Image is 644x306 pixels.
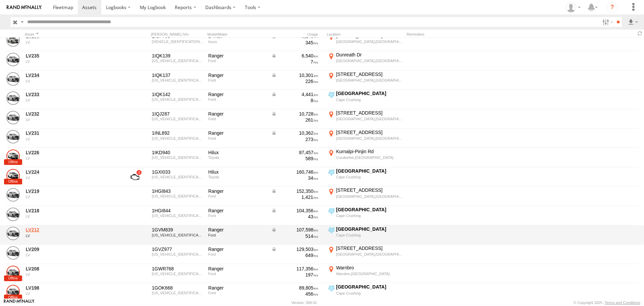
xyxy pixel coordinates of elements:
[336,155,403,160] div: Cundeelee,[GEOGRAPHIC_DATA]
[271,194,318,200] div: 1,421
[6,169,20,182] a: View Asset Details
[152,53,204,59] div: 1IQK139
[152,208,204,214] div: 1HGI844
[208,117,267,121] div: Ford
[271,91,318,97] div: Data from Vehicle CANbus
[336,252,403,257] div: [GEOGRAPHIC_DATA],[GEOGRAPHIC_DATA]
[6,246,20,260] a: View Asset Details
[152,194,204,198] div: MPBUMEF50LX314767
[152,59,204,63] div: MPBCMEF60SX660254
[6,111,20,124] a: View Asset Details
[26,214,118,218] div: undefined
[152,169,204,175] div: 1GXI033
[26,149,118,156] a: LV226
[407,32,514,37] div: Reminders
[327,226,404,244] label: Click to View Current Location
[208,214,267,218] div: Ford
[271,156,318,162] div: 589
[271,252,318,258] div: 649
[336,175,403,179] div: Cape Crushing
[207,32,268,37] div: Model/Make
[271,149,318,156] div: 87,457
[208,291,267,295] div: Ford
[152,188,204,194] div: 1HGI843
[208,194,267,198] div: Ford
[327,32,404,37] div: Location
[271,227,318,233] div: Data from Vehicle CANbus
[336,213,403,218] div: Cape Crushing
[336,226,403,232] div: [GEOGRAPHIC_DATA]
[152,272,204,276] div: MPBUMEF50KX229828
[291,301,317,305] div: Version: 309.01
[336,284,403,290] div: [GEOGRAPHIC_DATA]
[6,53,20,66] a: View Asset Details
[336,97,403,102] div: Cape Crushing
[271,233,318,239] div: 514
[152,291,204,295] div: MPBUMFF50JX162929
[271,266,318,272] div: 117,356
[26,156,118,160] div: undefined
[336,78,403,83] div: [GEOGRAPHIC_DATA],[GEOGRAPHIC_DATA]
[327,52,404,70] label: Click to View Current Location
[26,137,118,141] div: undefined
[26,253,118,257] div: undefined
[271,285,318,291] div: 89,805
[26,292,118,296] div: undefined
[208,227,267,233] div: Ranger
[336,129,403,135] div: [STREET_ADDRESS]
[152,233,204,237] div: MPBUMFF50KX228854
[208,188,267,194] div: Ranger
[26,111,118,117] a: LV232
[6,188,20,202] a: View Asset Details
[208,272,267,276] div: Ford
[327,148,404,167] label: Click to View Current Location
[152,78,204,82] div: MPBCMEF60SX660253
[336,168,403,174] div: [GEOGRAPHIC_DATA]
[152,72,204,78] div: 1IQK137
[152,111,204,117] div: 1IQJ287
[336,187,403,193] div: [STREET_ADDRESS]
[152,266,204,272] div: 1GWR768
[152,246,204,252] div: 1GVZ977
[336,265,403,271] div: Warnbro
[336,291,403,296] div: Cape Crushing
[271,136,318,142] div: 273
[26,98,118,102] div: undefined
[208,169,267,175] div: Hilux
[26,272,118,276] div: undefined
[271,214,318,220] div: 43
[336,148,403,155] div: Kurnalpi-Pinjin Rd
[152,285,204,291] div: 1GOK668
[26,208,118,214] a: LV218
[327,187,404,205] label: Click to View Current Location
[336,207,403,213] div: [GEOGRAPHIC_DATA]
[26,234,118,238] div: undefined
[574,301,640,305] div: © Copyright 2025 -
[271,175,318,181] div: 34
[208,91,267,97] div: Ranger
[26,195,118,199] div: undefined
[26,91,118,97] a: LV233
[271,111,318,117] div: Data from Vehicle CANbus
[327,110,404,128] label: Click to View Current Location
[327,129,404,147] label: Click to View Current Location
[26,188,118,194] a: LV219
[19,17,25,27] label: Search Query
[208,130,267,136] div: Ranger
[26,53,118,59] a: LV235
[336,117,403,121] div: [GEOGRAPHIC_DATA],[GEOGRAPHIC_DATA]
[327,33,404,51] label: Click to View Current Location
[152,117,204,121] div: MPBCMEF60SX660321
[152,130,204,136] div: 1INL892
[327,71,404,89] label: Click to View Current Location
[336,90,403,96] div: [GEOGRAPHIC_DATA]
[208,175,267,179] div: Toyota
[271,169,318,175] div: 160,746
[208,156,267,160] div: Toyota
[122,169,147,185] a: View Asset with Fault/s
[627,17,639,27] label: Export results as...
[336,71,403,77] div: [STREET_ADDRESS]
[271,117,318,123] div: 261
[6,33,20,47] a: View Asset Details
[271,246,318,252] div: Data from Vehicle CANbus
